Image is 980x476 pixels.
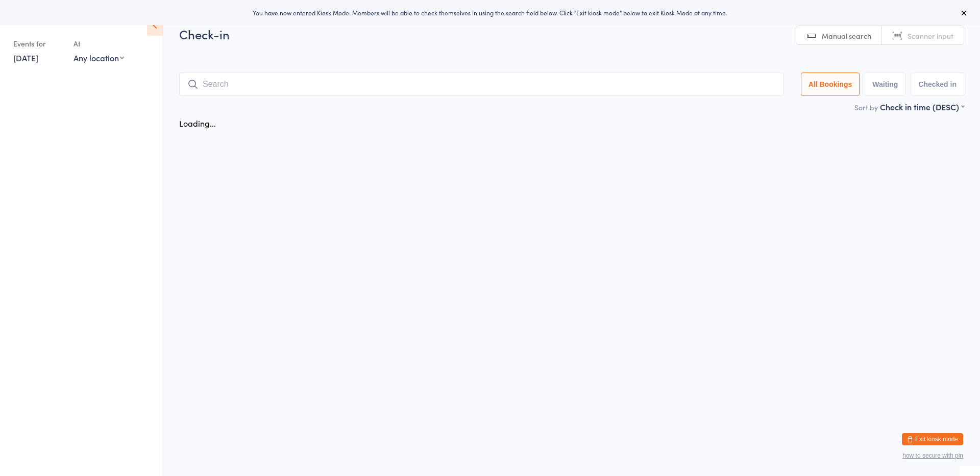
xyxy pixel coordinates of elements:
[902,452,963,459] button: how to secure with pin
[73,52,124,63] div: Any location
[73,35,124,52] div: At
[13,35,63,52] div: Events for
[822,31,871,41] span: Manual search
[179,117,216,129] div: Loading...
[911,73,964,96] button: Checked in
[16,8,964,17] div: You have now entered Kiosk Mode. Members will be able to check themselves in using the search fie...
[179,73,784,96] input: Search
[908,31,953,41] span: Scanner input
[854,102,878,112] label: Sort by
[865,73,905,96] button: Waiting
[179,26,964,42] h2: Check-in
[902,433,963,445] button: Exit kiosk mode
[13,52,38,63] a: [DATE]
[801,73,860,96] button: All Bookings
[880,101,964,112] div: Check in time (DESC)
